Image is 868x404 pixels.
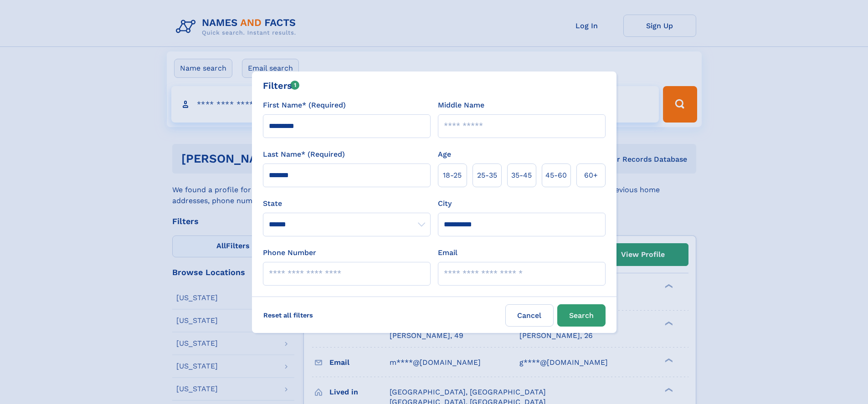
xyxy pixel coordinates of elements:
[263,247,316,258] label: Phone Number
[438,247,457,258] label: Email
[438,149,451,160] label: Age
[511,170,532,181] span: 35‑45
[443,170,462,181] span: 18‑25
[263,198,431,209] label: State
[505,304,554,327] label: Cancel
[545,170,567,181] span: 45‑60
[263,149,345,160] label: Last Name* (Required)
[477,170,497,181] span: 25‑35
[263,79,300,92] div: Filters
[557,304,606,327] button: Search
[257,304,319,326] label: Reset all filters
[584,170,598,181] span: 60+
[263,100,346,111] label: First Name* (Required)
[438,100,484,111] label: Middle Name
[438,198,452,209] label: City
